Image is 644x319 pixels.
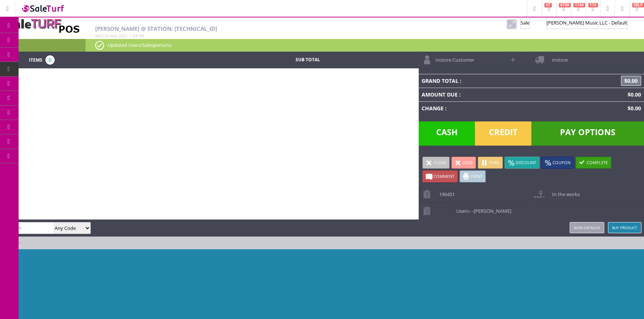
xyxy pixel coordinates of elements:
span: Cash [419,121,475,146]
a: Close [422,157,450,169]
span: Credit [475,121,531,146]
span: 115 [588,3,598,7]
a: Void [451,157,476,169]
span: 6708 [559,3,571,7]
span: 54 [133,33,138,38]
span: Sale [520,16,530,29]
span: Items [29,55,42,64]
td: Grand Total : [419,74,559,88]
span: Users: [453,203,511,214]
a: Buy Product [608,222,641,233]
span: $0.00 [625,105,641,112]
td: Change : [419,101,559,115]
span: Instore Customer [432,52,474,63]
span: Aug [110,33,117,38]
img: SaleTurf [21,3,65,13]
a: Non-catalog [570,222,604,233]
a: Park [478,157,503,169]
span: $0.00 [621,76,641,86]
input: Search [3,222,53,233]
span: 0 [45,55,55,65]
span: 1 [130,33,132,38]
td: Sub Total [251,55,364,65]
span: 47 [544,3,552,7]
span: 2025 [119,33,128,38]
span: Wed [95,33,103,38]
p: Updated Users/Salespersons [95,41,634,49]
span: 20 [104,33,109,38]
span: instore [548,52,567,63]
a: Coupon [541,157,574,169]
a: Print [460,170,486,182]
span: 196451 [435,186,455,198]
span: 1744 [573,3,585,7]
a: Discount [505,157,540,169]
span: [PERSON_NAME] Music LLC - Default [546,16,628,29]
span: pm [139,33,144,38]
span: HELP [632,3,644,7]
span: Comment [434,173,454,179]
span: - [470,208,471,214]
a: Complete [576,157,611,169]
span: $0.00 [625,91,641,98]
span: , : [95,33,144,38]
h2: [PERSON_NAME] @ Station: [TECHNICAL_ID] [95,26,417,32]
td: Amount Due : [419,88,559,101]
span: In the works [548,186,579,198]
span: -[PERSON_NAME] [472,208,511,214]
span: Pay Options [531,121,644,146]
